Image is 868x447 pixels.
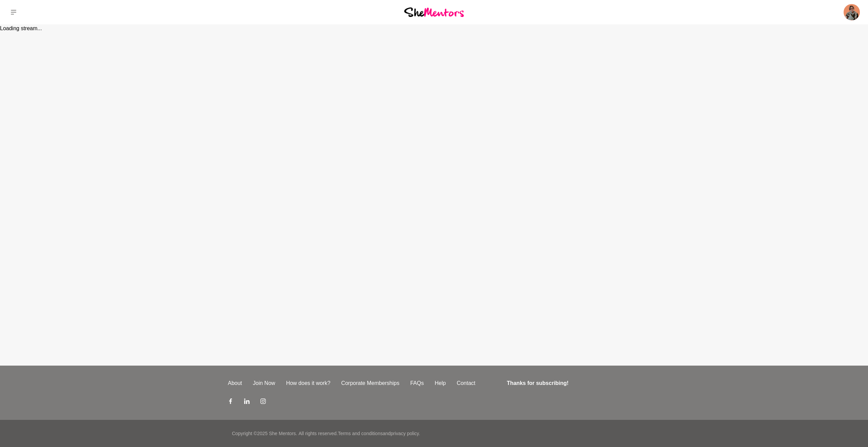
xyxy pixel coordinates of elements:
[844,4,860,20] img: Yulia
[298,430,420,437] p: All rights reserved. and .
[429,379,451,387] a: Help
[228,398,233,406] a: Facebook
[281,379,336,387] a: How does it work?
[507,379,636,387] h4: Thanks for subscribing!
[222,379,248,387] a: About
[404,7,464,17] img: She Mentors Logo
[232,430,297,437] p: Copyright © 2025 She Mentors .
[336,379,405,387] a: Corporate Memberships
[451,379,481,387] a: Contact
[405,379,429,387] a: FAQs
[338,431,382,436] a: Terms and conditions
[391,431,419,436] a: privacy policy
[260,398,266,406] a: Instagram
[248,379,281,387] a: Join Now
[244,398,250,406] a: LinkedIn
